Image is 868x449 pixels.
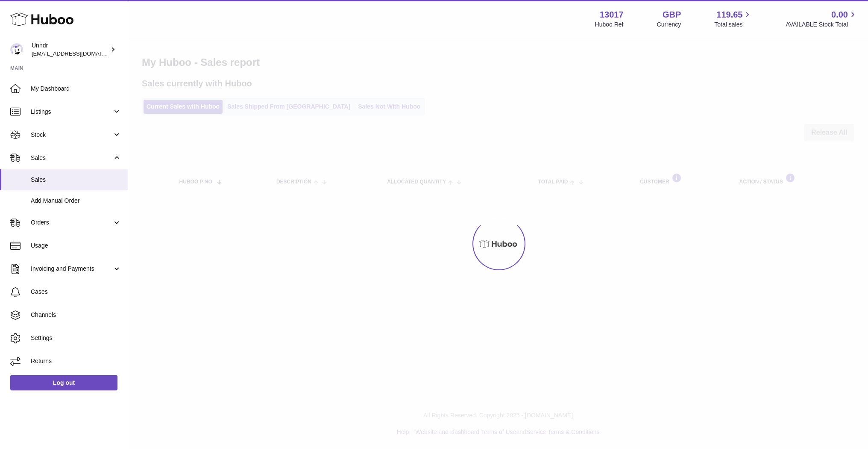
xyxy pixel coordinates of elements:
[31,334,121,342] span: Settings
[10,375,117,390] a: Log out
[31,108,112,116] span: Listings
[31,311,121,319] span: Channels
[31,288,121,296] span: Cases
[31,85,121,93] span: My Dashboard
[32,50,126,57] span: [EMAIL_ADDRESS][DOMAIN_NAME]
[31,197,121,205] span: Add Manual Order
[716,9,742,21] span: 119.65
[31,176,121,184] span: Sales
[714,21,752,29] span: Total sales
[657,21,681,29] div: Currency
[31,265,112,273] span: Invoicing and Payments
[32,41,108,58] div: Unndr
[786,21,858,29] span: AVAILABLE Stock Total
[786,9,858,29] a: 0.00 AVAILABLE Stock Total
[663,9,681,21] strong: GBP
[31,357,121,365] span: Returns
[31,219,112,227] span: Orders
[831,9,848,21] span: 0.00
[595,21,624,29] div: Huboo Ref
[714,9,752,29] a: 119.65 Total sales
[10,43,23,56] img: sofiapanwar@gmail.com
[31,242,121,250] span: Usage
[31,154,112,162] span: Sales
[600,9,624,21] strong: 13017
[31,131,112,139] span: Stock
